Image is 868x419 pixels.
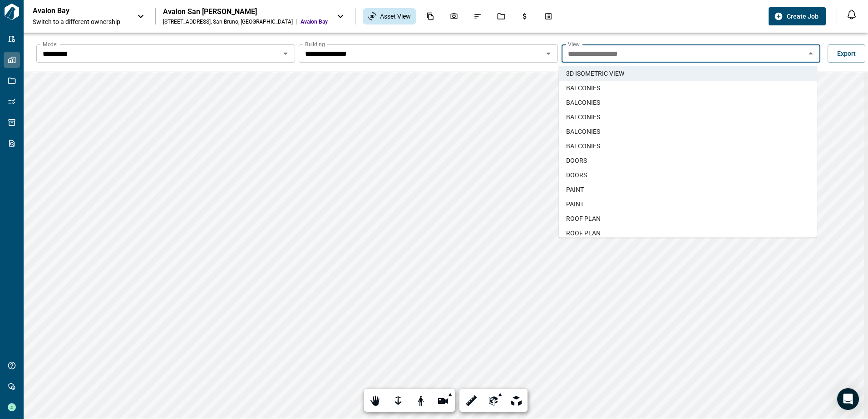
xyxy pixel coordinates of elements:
span: DOORS [566,156,587,165]
div: Jobs [492,9,511,24]
div: Documents [421,9,440,24]
span: Export [837,49,856,58]
span: BALCONIES [566,83,600,93]
button: Open [279,47,292,60]
span: 3D ISOMETRIC VIEW​ [566,69,624,78]
span: BALCONIES [566,127,600,136]
div: Avalon San [PERSON_NAME] [163,7,328,16]
label: Model [43,40,58,48]
button: Export [828,44,865,63]
button: Open notification feed [844,7,859,22]
label: Building [305,40,325,48]
div: Budgets [515,9,534,24]
span: Avalon Bay [301,18,328,25]
span: BALCONIES [566,141,600,151]
span: Switch to a different ownership [33,17,128,26]
button: Create Job [769,7,826,25]
span: BALCONIES [566,98,600,107]
span: PAINT [566,200,584,209]
span: BALCONIES [566,112,600,122]
button: Close [804,47,817,60]
span: Asset View [380,12,411,21]
div: [STREET_ADDRESS] , San Bruno , [GEOGRAPHIC_DATA] [163,18,293,25]
div: Asset View [363,8,416,24]
span: Create Job [787,12,819,21]
span: ROOF PLAN [566,229,601,238]
p: Avalon Bay [33,6,114,15]
div: Takeoff Center [539,9,558,24]
label: View [568,40,580,48]
span: ROOF PLAN [566,214,601,223]
span: PAINT [566,185,584,194]
button: Open [542,47,555,60]
div: Open Intercom Messenger [837,388,859,410]
span: DOORS [566,171,587,180]
div: Issues & Info [468,9,487,24]
div: Photos [444,9,464,24]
